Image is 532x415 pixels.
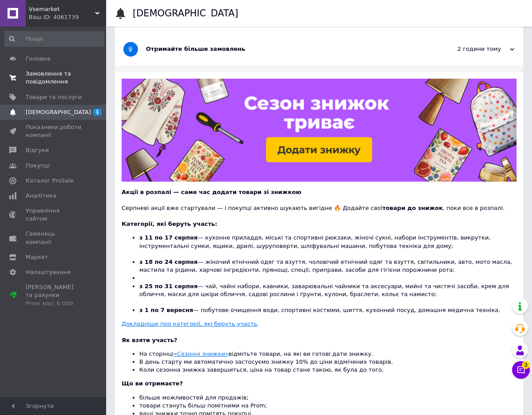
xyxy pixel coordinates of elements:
[122,196,517,212] div: Серпневі акції вже стартували — і покупці активно шукають вигідне 🔥 Додайте свої , поки все в роз...
[4,31,104,47] input: Пошук
[26,207,82,223] span: Управління сайтом
[139,366,517,374] li: Коли сезонна знижка завершиться, ціна на товар стане такою, як була до того.
[29,5,95,13] span: Vsemarket
[139,358,517,366] li: В день старту ми автоматично застосуємо знижку 10% до ціни відмічених товарів.
[26,253,48,261] span: Маркет
[122,337,177,343] b: Як взяти участь?
[139,283,198,289] b: з 25 по 31 серпня
[139,258,517,274] li: — жіночий етнічний одяг та взуття, чоловічий етнічний одяг та взуття, світильники, авто, мото мас...
[93,108,102,116] span: 1
[26,192,56,200] span: Аналітика
[139,259,198,265] b: з 18 по 24 серпня
[139,306,517,314] li: — побутове очищення води, спортивні костюми, шиття, кухонний посуд, домашня медична техніка.
[26,177,73,185] span: Каталог ProSale
[26,268,71,276] span: Налаштування
[146,45,426,53] div: Отримайте більше замовлень
[383,205,443,211] b: товари до знижок
[29,13,106,21] div: Ваш ID: 4061739
[26,146,49,154] span: Відгуки
[26,162,50,170] span: Покупці
[122,320,259,327] a: Докладніше про категорії, які беруть участь.
[122,320,257,327] u: Докладніше про категорії, які беруть участь
[26,108,91,116] span: [DEMOGRAPHIC_DATA]
[173,350,228,357] a: «Сезонні знижки»
[139,234,517,258] li: — кухонне приладдя, міські та спортивні рюкзаки, жіночі сукні, набори інструментів, викрутки, інс...
[26,230,82,246] span: Гаманець компанії
[26,70,82,86] span: Замовлення та повідомлення
[26,283,82,308] span: [PERSON_NAME] та рахунки
[26,93,82,101] span: Товари та послуги
[139,350,517,358] li: На сторінці відмітьте товари, на які ви готові дати знижку.
[133,8,238,19] h1: [DEMOGRAPHIC_DATA]
[522,361,530,369] span: 3
[26,123,82,139] span: Показники роботи компанії
[122,221,217,227] b: Категорії, які беруть участь:
[139,282,517,307] li: — чай, чайні набори, кавники, заварювальні чайники та аксесуари, мийні та чистячі засоби, крем дл...
[122,380,183,387] b: Що ви отримаєте?
[512,361,530,379] button: Чат з покупцем3
[426,45,514,53] div: 2 години тому
[139,234,198,241] b: з 11 по 17 серпня
[122,189,301,195] b: Акції в розпалі — саме час додати товари зі знижкою
[139,394,517,402] li: більше можливостей для продажів;
[139,402,517,410] li: товари стануть більш помітними на Prom;
[26,55,50,63] span: Головна
[139,307,193,313] b: з 1 по 7 вересня
[26,300,82,308] div: Prom мікс 6 000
